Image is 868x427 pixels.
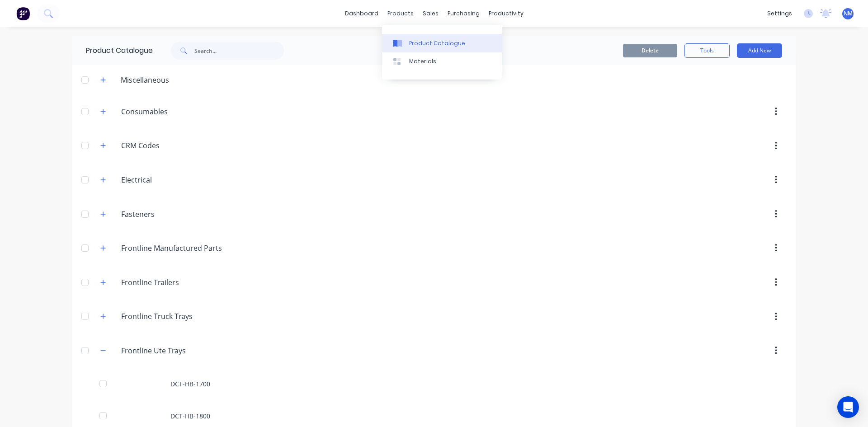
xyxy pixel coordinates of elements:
[623,44,677,57] button: Delete
[484,7,528,20] div: productivity
[16,7,30,20] img: Factory
[684,43,730,58] button: Tools
[121,174,228,185] input: Enter category name
[121,140,228,151] input: Enter category name
[121,243,228,253] input: Enter category name
[194,42,284,60] input: Search...
[113,75,176,85] div: Miscellaneous
[382,34,502,52] a: Product Catalogue
[382,52,502,70] a: Materials
[340,7,383,20] a: dashboard
[383,7,418,20] div: products
[121,209,228,220] input: Enter category name
[121,311,228,322] input: Enter category name
[72,36,153,65] div: Product Catalogue
[844,9,853,18] span: NM
[409,39,465,47] div: Product Catalogue
[121,106,228,117] input: Enter category name
[121,345,228,356] input: Enter category name
[418,7,443,20] div: sales
[409,57,436,66] div: Materials
[72,368,796,400] div: DCT-HB-1700
[121,277,228,288] input: Enter category name
[737,43,782,58] button: Add New
[837,396,859,418] div: Open Intercom Messenger
[763,7,797,20] div: settings
[443,7,484,20] div: purchasing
